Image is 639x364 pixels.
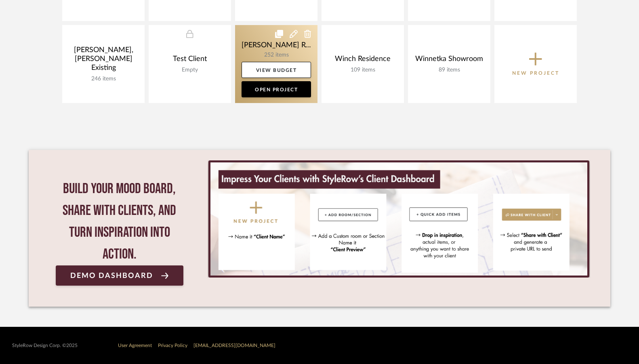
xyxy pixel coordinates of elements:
[414,55,484,67] div: Winnetka Showroom
[193,343,275,348] a: [EMAIL_ADDRESS][DOMAIN_NAME]
[210,162,587,276] img: StyleRow_Client_Dashboard_Banner__1_.png
[328,67,397,74] div: 109 items
[70,272,153,280] span: Demo Dashboard
[155,55,225,67] div: Test Client
[328,55,397,67] div: Winch Residence
[512,69,559,77] p: New Project
[56,265,183,286] a: Demo Dashboard
[414,67,484,74] div: 89 items
[118,343,152,348] a: User Agreement
[242,62,311,78] a: View Budget
[155,67,225,74] div: Empty
[242,81,311,97] a: Open Project
[56,178,183,265] div: Build your mood board, share with clients, and turn inspiration into action.
[208,160,590,278] div: 0
[69,76,138,82] div: 246 items
[69,46,138,76] div: [PERSON_NAME], [PERSON_NAME] Existing
[158,343,187,348] a: Privacy Policy
[12,343,78,349] div: StyleRow Design Corp. ©2025
[494,25,577,103] button: New Project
